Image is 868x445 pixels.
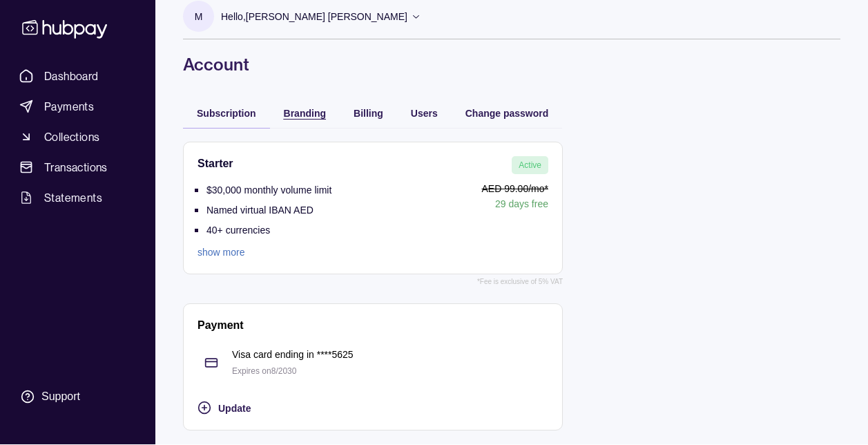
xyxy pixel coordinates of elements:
p: $30,000 monthly volume limit [206,184,331,196]
a: Support [14,382,142,411]
span: Update [218,403,251,414]
a: show more [197,245,331,260]
span: Dashboard [44,68,99,84]
span: Billing [354,108,383,119]
p: Expires on 8 / 2030 [232,363,548,379]
a: Transactions [14,155,142,180]
span: Subscription [197,108,256,119]
h2: Starter [197,156,233,174]
span: Active [519,160,541,170]
p: M [195,9,203,24]
span: Payments [44,98,94,115]
h1: Account [183,53,840,75]
p: Hello, [PERSON_NAME] [PERSON_NAME] [221,9,407,24]
span: Branding [284,108,326,119]
p: 40+ currencies [206,225,270,236]
h2: Payment [197,318,244,333]
span: Statements [44,189,102,206]
a: Statements [14,185,142,210]
button: Update [197,399,548,416]
span: Collections [44,129,99,145]
span: Users [411,108,438,119]
p: Visa card ending in **** 5625 [232,347,548,362]
p: AED 99.00 /mo* [338,181,548,196]
a: Dashboard [14,64,142,88]
a: Payments [14,94,142,119]
span: Change password [465,108,549,119]
p: *Fee is exclusive of 5% VAT [477,274,563,290]
span: Transactions [44,159,108,176]
a: Collections [14,124,142,149]
p: Named virtual IBAN AED [206,205,314,216]
p: 29 days free [338,196,548,211]
div: Support [41,389,80,404]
